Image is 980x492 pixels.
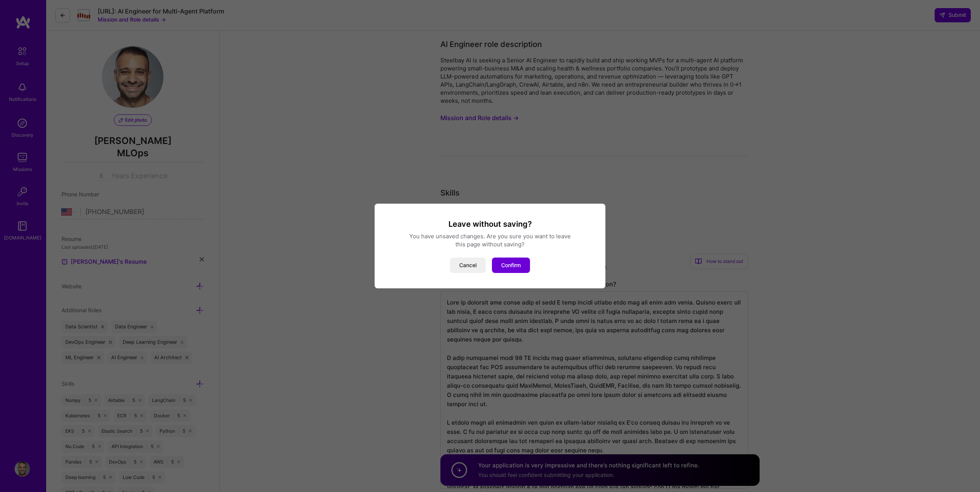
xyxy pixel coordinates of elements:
button: Confirm [492,258,530,273]
button: Cancel [450,258,486,273]
h3: Leave without saving? [384,219,596,229]
div: You have unsaved changes. Are you sure you want to leave [384,232,596,240]
div: modal [375,204,605,288]
div: this page without saving? [384,240,596,248]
